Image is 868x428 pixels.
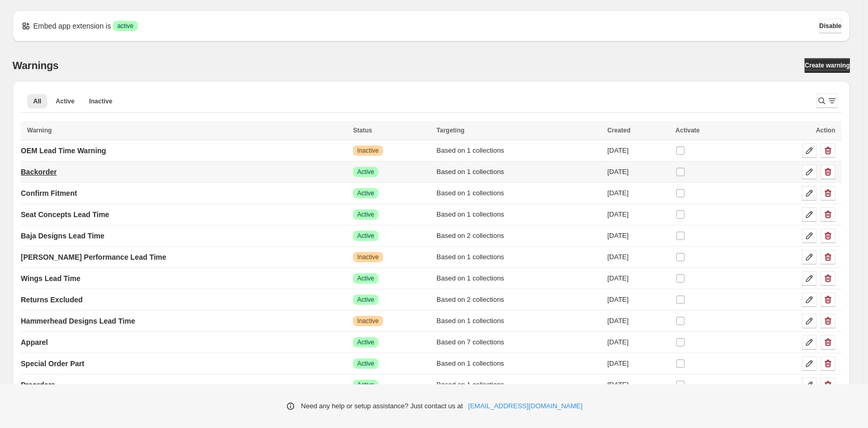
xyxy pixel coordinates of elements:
a: Baja Designs Lead Time [21,228,104,244]
span: Active [357,296,374,304]
div: Based on 1 collections [437,188,601,198]
a: Create warning [805,58,850,73]
div: [DATE] [607,295,669,305]
span: Action [816,127,835,134]
div: Based on 7 collections [437,337,601,347]
div: [DATE] [607,316,669,326]
div: Based on 1 collections [437,167,601,177]
div: [DATE] [607,167,669,177]
a: Preorders [21,377,55,393]
div: Based on 1 collections [437,380,601,390]
p: Seat Concepts Lead Time [21,209,109,220]
span: Active [357,381,374,389]
div: Based on 1 collections [437,316,601,326]
span: Active [357,338,374,346]
a: Wings Lead Time [21,270,81,287]
span: Active [357,232,374,240]
div: Based on 1 collections [437,252,601,262]
a: Hammerhead Designs Lead Time [21,313,135,329]
span: Activate [676,127,700,134]
span: Status [353,127,372,134]
p: Returns Excluded [21,295,83,305]
button: Search and filter results [817,93,837,108]
span: All [33,97,41,105]
div: [DATE] [607,358,669,369]
div: [DATE] [607,337,669,347]
span: Inactive [357,253,378,261]
span: Create warning [805,61,850,70]
p: OEM Lead Time Warning [21,145,106,156]
h2: Warnings [12,59,59,72]
span: Created [607,127,630,134]
a: Seat Concepts Lead Time [21,206,109,223]
div: Based on 2 collections [437,295,601,305]
p: Special Order Part [21,358,84,369]
p: Preorders [21,380,55,390]
div: Based on 1 collections [437,209,601,220]
div: [DATE] [607,273,669,284]
p: Apparel [21,337,48,347]
p: [PERSON_NAME] Performance Lead Time [21,252,166,262]
div: [DATE] [607,209,669,220]
span: Active [357,189,374,197]
a: [PERSON_NAME] Performance Lead Time [21,249,166,265]
span: Active [357,359,374,368]
p: Confirm Fitment [21,188,77,198]
div: Based on 2 collections [437,231,601,241]
div: Based on 1 collections [437,145,601,156]
span: Inactive [357,317,378,325]
span: Active [56,97,74,105]
span: Active [357,168,374,176]
span: Inactive [357,146,378,155]
p: Wings Lead Time [21,273,81,284]
span: active [117,22,133,30]
div: [DATE] [607,145,669,156]
p: Baja Designs Lead Time [21,231,104,241]
p: Backorder [21,167,57,177]
div: [DATE] [607,188,669,198]
span: Active [357,210,374,219]
a: OEM Lead Time Warning [21,142,106,159]
a: Apparel [21,334,48,351]
a: Special Order Part [21,355,84,372]
p: Embed app extension is [33,21,111,31]
span: Active [357,274,374,283]
span: Warning [27,127,52,134]
a: Backorder [21,164,57,180]
a: Confirm Fitment [21,185,77,202]
button: Disable [819,19,841,33]
div: [DATE] [607,380,669,390]
div: [DATE] [607,231,669,241]
div: Based on 1 collections [437,273,601,284]
span: Inactive [89,97,112,105]
a: Returns Excluded [21,291,83,308]
a: [EMAIL_ADDRESS][DOMAIN_NAME] [468,401,583,411]
p: Hammerhead Designs Lead Time [21,316,135,326]
span: Targeting [437,127,465,134]
div: [DATE] [607,252,669,262]
span: Disable [819,22,841,30]
div: Based on 1 collections [437,358,601,369]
